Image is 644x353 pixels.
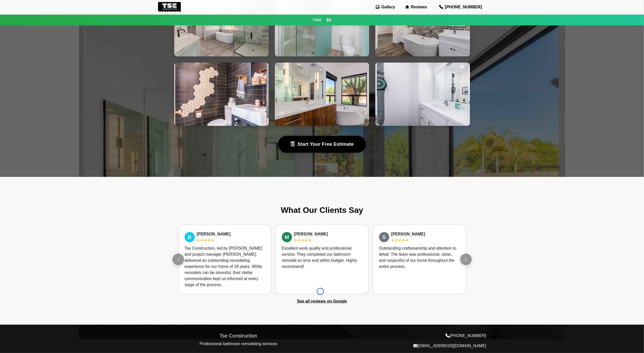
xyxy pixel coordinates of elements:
[325,333,486,339] p: [PHONE_NUMBER]
[379,245,460,270] div: Outstanding craftsmanship and attention to detail. The team was professional, clean, and respectf...
[294,232,328,236] strong: [PERSON_NAME]
[174,63,269,126] img: Emile Zola Bathroom Remodel
[374,3,397,11] a: Gallery
[278,136,366,153] button: Start Your Free Estimate
[185,245,265,288] div: Tse Construction, led by [PERSON_NAME] and project manager [PERSON_NAME], delivered an outstandin...
[158,341,319,347] p: Professional bathroom remodeling services
[297,299,347,303] a: See all reviews on Google
[391,238,409,242] span: ★★★★★
[185,232,195,242] span: B
[282,245,362,270] div: Excellent work quality and professional service. They completed our bathroom remodel on time and ...
[326,17,331,23] span: $0
[435,2,486,12] a: [PHONE_NUMBER]
[197,232,231,236] strong: [PERSON_NAME]
[178,205,466,215] h2: What Our Clients Say
[282,232,292,242] span: M
[379,232,389,242] span: S
[391,232,425,236] strong: [PERSON_NAME]
[158,333,319,339] h5: Tse Construction
[197,238,214,242] span: ★★★★★
[375,63,470,126] img: 7618 E Minnezona Bathroom Remodel
[313,17,322,23] span: Total:
[294,238,312,242] span: ★★★★★
[275,63,369,126] img: 67th Street Bathroom Remodel
[158,2,181,12] img: Tse Construction
[403,3,429,11] a: Reviews
[325,343,486,349] p: [EMAIL_ADDRESS][DOMAIN_NAME]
